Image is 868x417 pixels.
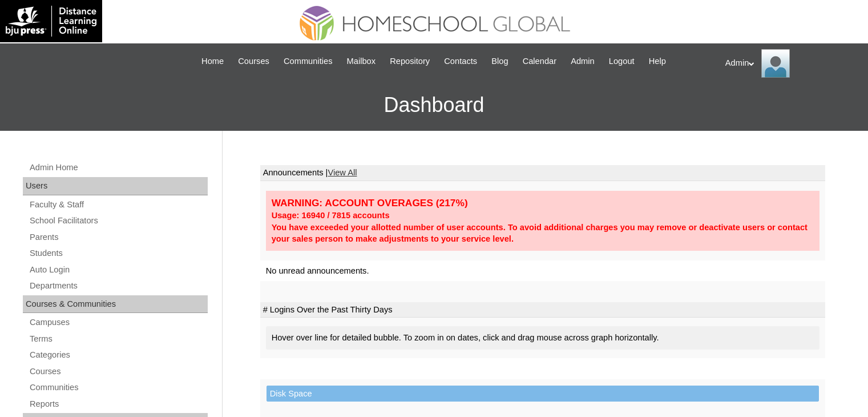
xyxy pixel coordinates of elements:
[278,55,338,68] a: Communities
[196,55,229,68] a: Home
[384,55,435,68] a: Repository
[29,332,208,346] a: Terms
[571,55,595,68] span: Admin
[565,55,600,68] a: Admin
[444,55,477,68] span: Contacts
[347,55,376,68] span: Mailbox
[486,55,514,68] a: Blog
[260,165,825,181] td: Announcements |
[29,198,208,212] a: Faculty & Staff
[29,161,208,175] a: Admin Home
[201,55,224,68] span: Home
[29,279,208,293] a: Departments
[29,214,208,228] a: School Facilitators
[761,49,790,78] img: Admin Homeschool Global
[238,55,269,68] span: Courses
[272,211,390,220] strong: Usage: 16940 / 7815 accounts
[390,55,430,68] span: Repository
[328,168,357,177] a: View All
[272,222,814,245] div: You have exceeded your allotted number of user accounts. To avoid additional charges you may remo...
[725,49,857,78] div: Admin
[29,246,208,260] a: Students
[284,55,333,68] span: Communities
[29,263,208,277] a: Auto Login
[29,397,208,411] a: Reports
[6,6,96,37] img: logo-white.png
[29,315,208,330] a: Campuses
[491,55,508,68] span: Blog
[6,79,862,131] h3: Dashboard
[603,55,640,68] a: Logout
[517,55,562,68] a: Calendar
[609,55,635,68] span: Logout
[260,302,825,318] td: # Logins Over the Past Thirty Days
[266,326,819,350] div: Hover over line for detailed bubble. To zoom in on dates, click and drag mouse across graph horiz...
[272,197,814,210] div: WARNING: ACCOUNT OVERAGES (217%)
[29,380,208,395] a: Communities
[232,55,275,68] a: Courses
[29,364,208,379] a: Courses
[438,55,483,68] a: Contacts
[29,348,208,362] a: Categories
[260,260,825,282] td: No unread announcements.
[649,55,666,68] span: Help
[643,55,672,68] a: Help
[267,386,819,402] td: Disk Space
[341,55,382,68] a: Mailbox
[523,55,556,68] span: Calendar
[23,177,208,195] div: Users
[29,230,208,244] a: Parents
[23,295,208,314] div: Courses & Communities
